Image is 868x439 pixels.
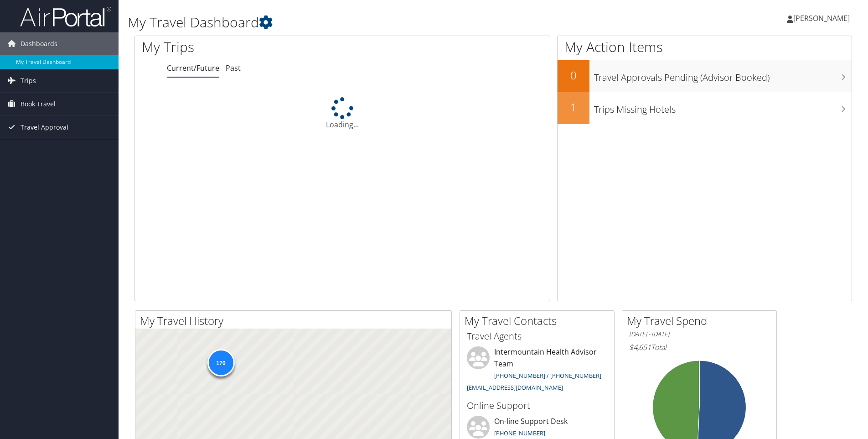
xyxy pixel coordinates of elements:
[558,92,852,124] a: 1Trips Missing Hotels
[627,313,776,329] h2: My Travel Spend
[21,93,56,115] span: Book Travel
[462,346,612,395] li: Intermountain Health Advisor Team
[494,429,545,437] a: [PHONE_NUMBER]
[793,13,850,23] span: [PERSON_NAME]
[494,371,601,380] a: [PHONE_NUMBER] / [PHONE_NUMBER]
[629,342,651,352] span: $4,651
[21,116,68,139] span: Travel Approval
[140,313,451,329] h2: My Travel History
[465,313,614,329] h2: My Travel Contacts
[594,67,852,84] h3: Travel Approvals Pending (Advisor Booked)
[629,330,770,339] h6: [DATE] - [DATE]
[467,399,607,412] h3: Online Support
[20,6,111,27] img: airportal-logo.png
[167,63,219,73] a: Current/Future
[226,63,241,73] a: Past
[135,97,550,130] div: Loading...
[128,13,615,32] h1: My Travel Dashboard
[558,37,852,57] h1: My Action Items
[787,5,859,32] a: [PERSON_NAME]
[558,68,589,83] h2: 0
[467,383,563,392] a: [EMAIL_ADDRESS][DOMAIN_NAME]
[21,32,57,55] span: Dashboards
[594,99,852,116] h3: Trips Missing Hotels
[142,37,370,57] h1: My Trips
[629,342,770,352] h6: Total
[467,330,607,343] h3: Travel Agents
[558,60,852,92] a: 0Travel Approvals Pending (Advisor Booked)
[21,69,36,92] span: Trips
[207,349,234,376] div: 170
[558,99,589,115] h2: 1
